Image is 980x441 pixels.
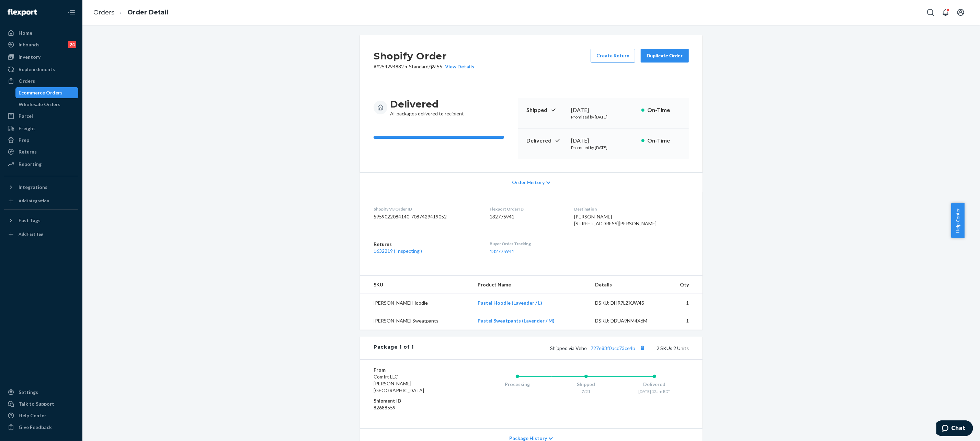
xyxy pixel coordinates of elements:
div: Parcel [19,113,33,120]
dt: Shopify V3 Order ID [374,206,479,212]
button: Fast Tags [4,215,78,226]
button: Open Search Box [924,5,937,19]
button: Talk to Support [4,398,78,409]
div: 2 SKUs 2 Units [414,343,689,352]
div: Returns [19,148,37,155]
a: Help Center [4,410,78,421]
button: Close Navigation [65,5,78,19]
div: Wholesale Orders [19,101,61,108]
button: View Details [442,63,474,70]
div: DSKU: DHR7LZXJW45 [595,299,660,306]
button: Help Center [951,203,965,238]
a: Pastel Hoodie (Lavender / L) [478,300,542,306]
button: Open account menu [954,5,968,19]
dt: Buyer Order Tracking [490,241,563,247]
ol: breadcrumbs [88,2,174,23]
a: Ecommerce Orders [15,87,79,98]
th: SKU [360,276,472,294]
div: Duplicate Order [647,52,683,59]
div: Add Fast Tag [19,231,43,237]
span: Standard [409,64,429,69]
div: All packages delivered to recipient [390,98,464,117]
p: On-Time [647,106,681,114]
div: Help Center [19,412,46,419]
dt: Flexport Order ID [490,206,563,212]
a: Settings [4,387,78,398]
a: Freight [4,123,78,134]
iframe: Opens a widget where you can chat to one of our agents [936,420,973,438]
a: 132775941 [490,248,515,254]
div: DSKU: DDUA9NM4X6M [595,317,660,324]
span: Shipped via Veho [550,345,647,351]
p: Shipped [526,106,566,114]
button: Duplicate Order [641,49,689,63]
a: Add Fast Tag [4,229,78,240]
div: Add Integration [19,198,49,204]
div: Fast Tags [19,217,41,224]
span: [PERSON_NAME] [STREET_ADDRESS][PERSON_NAME] [574,214,657,226]
dt: From [374,366,456,373]
a: Orders [93,9,114,16]
a: Parcel [4,111,78,122]
a: Order Detail [127,9,168,16]
span: • [405,64,408,69]
td: 1 [665,294,703,312]
img: Flexport logo [8,9,37,16]
a: Wholesale Orders [15,99,79,110]
button: Integrations [4,182,78,193]
a: Returns [4,146,78,157]
h3: Delivered [390,98,464,110]
dt: Returns [374,241,479,248]
th: Product Name [472,276,590,294]
a: Prep [4,135,78,146]
td: [PERSON_NAME] Sweatpants [360,312,472,330]
div: Processing [483,381,552,388]
th: Details [590,276,665,294]
h2: Shopify Order [374,49,474,63]
p: Delivered [526,137,566,145]
div: [DATE] [571,137,636,145]
td: 1 [665,312,703,330]
dd: 82688559 [374,404,456,411]
p: # #254294882 / $9.55 [374,63,474,70]
div: Delivered [620,381,689,388]
a: Replenishments [4,64,78,75]
div: Home [19,30,32,36]
a: Reporting [4,159,78,170]
th: Qty [665,276,703,294]
div: [DATE] 12am EDT [620,388,689,394]
dd: 5959022084140-7087429419052 [374,213,479,220]
dt: Destination [574,206,689,212]
div: Talk to Support [19,400,54,407]
div: Give Feedback [19,424,52,431]
div: [DATE] [571,106,636,114]
a: Add Integration [4,195,78,206]
a: Inbounds24 [4,39,78,50]
div: Package 1 of 1 [374,343,414,352]
div: 7/21 [552,388,620,394]
div: Replenishments [19,66,55,73]
a: Pastel Sweatpants (Lavender / M) [478,318,555,324]
div: 24 [68,41,76,48]
div: Prep [19,137,29,144]
div: Inventory [19,54,41,60]
div: Settings [19,389,38,396]
a: 727e83f0bcc73ce4b [591,345,635,351]
a: Home [4,27,78,38]
div: Freight [19,125,35,132]
dt: Shipment ID [374,397,456,404]
p: On-Time [647,137,681,145]
span: Comfrt LLC [PERSON_NAME][GEOGRAPHIC_DATA] [374,374,424,393]
div: Inbounds [19,41,39,48]
button: Create Return [591,49,635,63]
dd: 132775941 [490,213,563,220]
div: Reporting [19,161,42,168]
p: Promised by [DATE] [571,114,636,120]
div: Ecommerce Orders [19,89,63,96]
div: Shipped [552,381,620,388]
a: Orders [4,76,78,87]
span: Order History [512,179,545,186]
